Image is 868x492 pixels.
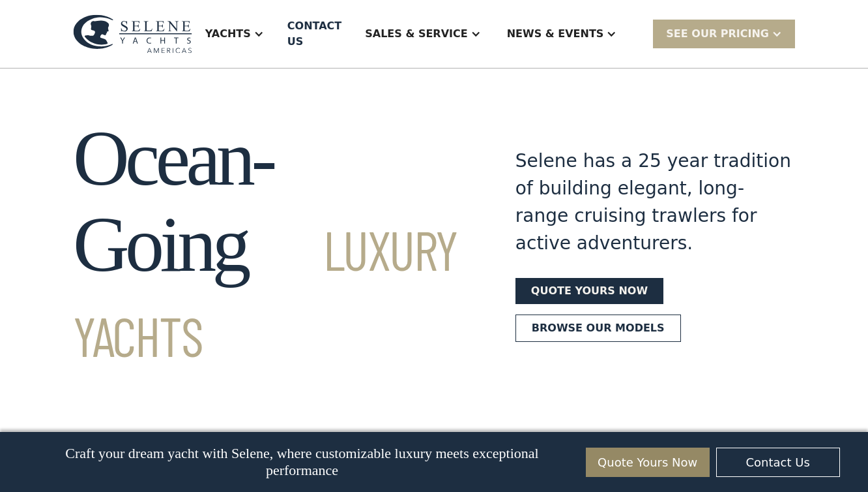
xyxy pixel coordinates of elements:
[515,315,681,342] a: Browse our models
[205,26,251,42] div: Yachts
[666,26,769,42] div: SEE Our Pricing
[73,216,457,368] span: Luxury Yachts
[73,115,469,374] h1: Ocean-Going
[653,20,795,48] div: SEE Our Pricing
[515,278,663,304] a: Quote yours now
[494,8,630,60] div: News & EVENTS
[515,147,795,257] div: Selene has a 25 year tradition of building elegant, long-range cruising trawlers for active adven...
[28,445,575,479] p: Craft your dream yacht with Selene, where customizable luxury meets exceptional performance
[716,448,840,477] a: Contact Us
[287,18,341,50] div: Contact US
[586,448,710,477] a: Quote Yours Now
[365,26,467,42] div: Sales & Service
[192,8,277,60] div: Yachts
[352,8,493,60] div: Sales & Service
[73,14,192,54] img: logo
[507,26,604,42] div: News & EVENTS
